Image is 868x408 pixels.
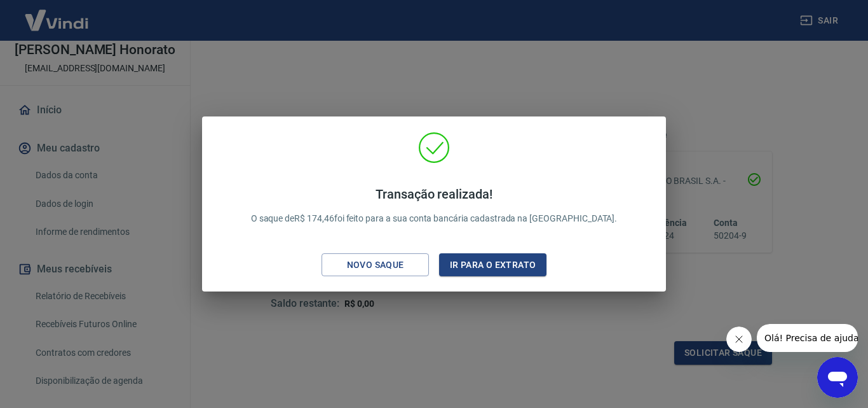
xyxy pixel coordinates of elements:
[439,253,546,277] button: Ir para o extrato
[817,357,858,398] iframe: Botão para abrir a janela de mensagens
[757,324,858,352] iframe: Mensagem da empresa
[251,186,618,202] h4: Transação realizada!
[8,9,107,19] span: Olá! Precisa de ajuda?
[726,327,752,352] iframe: Fechar mensagem
[251,186,618,225] p: O saque de R$ 174,46 foi feito para a sua conta bancária cadastrada na [GEOGRAPHIC_DATA].
[322,253,429,277] button: Novo saque
[332,257,419,273] div: Novo saque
